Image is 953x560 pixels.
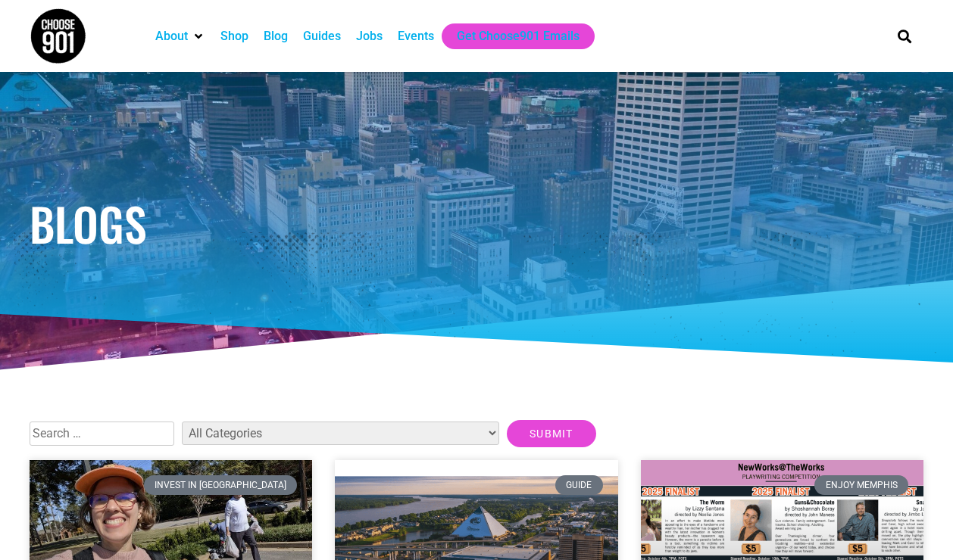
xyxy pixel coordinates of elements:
[892,23,917,48] div: Search
[356,27,383,45] a: Jobs
[555,475,603,495] div: Guide
[30,201,923,246] h1: Blogs
[155,27,188,45] a: About
[264,27,288,45] a: Blog
[507,420,596,447] input: Submit
[148,23,213,49] div: About
[457,27,580,45] a: Get Choose901 Emails
[814,475,908,495] div: Enjoy Memphis
[30,422,174,446] input: Search …
[398,27,434,45] a: Events
[220,27,248,45] a: Shop
[303,27,341,45] a: Guides
[144,475,298,495] div: Invest in [GEOGRAPHIC_DATA]
[148,23,872,49] nav: Main nav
